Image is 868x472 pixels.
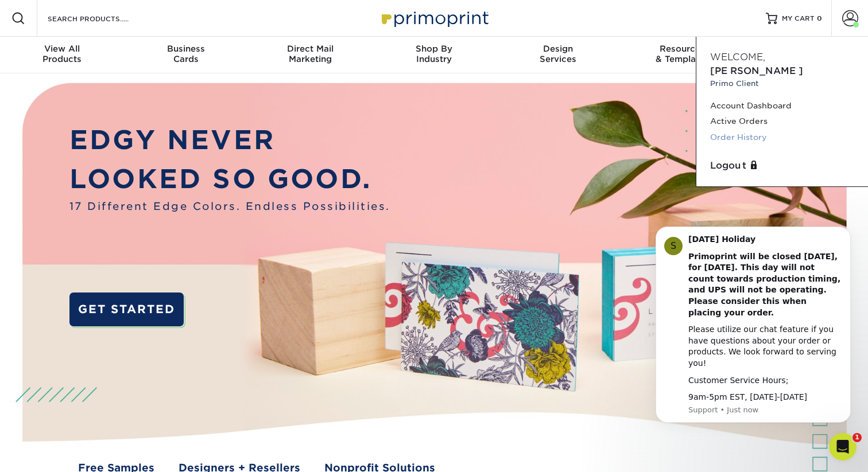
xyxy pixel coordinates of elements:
a: Account Dashboard [710,98,854,114]
iframe: Intercom live chat [829,433,857,461]
div: & Templates [620,44,744,64]
a: BusinessCards [124,37,248,73]
small: Primo Client [710,78,854,89]
a: Order History [710,130,854,145]
iframe: Google Customer Reviews [3,437,98,468]
iframe: Intercom notifications message [638,221,868,441]
p: EDGY NEVER [69,120,390,159]
a: Shop ByIndustry [372,37,496,73]
input: SEARCH PRODUCTS..... [46,11,158,25]
a: Direct MailMarketing [248,37,372,73]
img: Primoprint [377,6,491,30]
div: Industry [372,44,496,64]
a: Active Orders [710,114,854,129]
p: LOOKED SO GOOD. [69,159,390,198]
span: Shop By [372,44,496,54]
span: 0 [817,14,822,22]
span: Welcome, [710,52,765,63]
a: GET STARTED [69,292,184,327]
span: 1 [852,433,862,442]
a: DesignServices [496,37,620,73]
span: [PERSON_NAME] [710,65,803,76]
div: Cards [124,44,248,64]
span: Design [496,44,620,54]
a: Resources& Templates [620,37,744,73]
a: Logout [710,159,854,173]
span: MY CART [782,14,815,24]
div: Services [496,44,620,64]
span: Direct Mail [248,44,372,54]
div: Marketing [248,44,372,64]
span: Resources [620,44,744,54]
span: 17 Different Edge Colors. Endless Possibilities. [69,198,390,214]
span: Business [124,44,248,54]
